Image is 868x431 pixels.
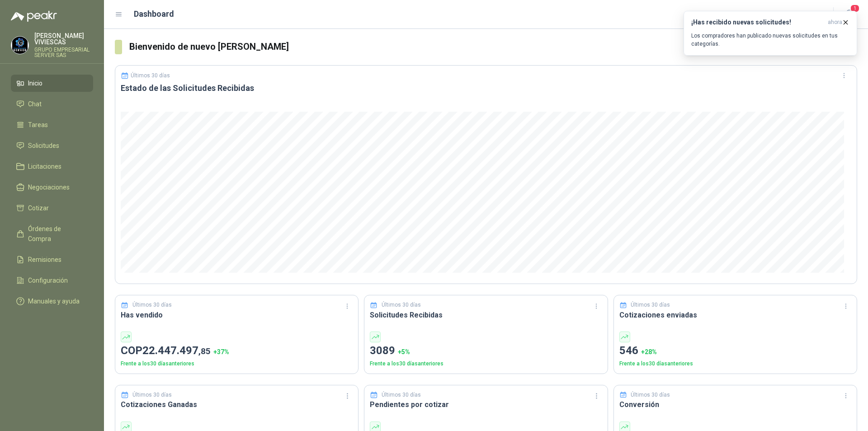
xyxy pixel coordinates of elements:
span: ,85 [198,346,211,356]
button: 1 [841,6,857,23]
span: + 37 % [213,348,229,355]
h3: Bienvenido de nuevo [PERSON_NAME] [129,40,857,54]
h3: Cotizaciones Ganadas [121,399,353,410]
h1: Dashboard [134,8,174,20]
p: [PERSON_NAME] VIVIESCAS [34,33,93,45]
a: Cotizar [11,199,93,217]
p: Frente a los 30 días anteriores [121,360,353,368]
span: Configuración [28,275,68,285]
a: Chat [11,95,93,113]
p: Frente a los 30 días anteriores [619,360,851,368]
a: Negociaciones [11,179,93,196]
span: Remisiones [28,255,61,265]
h3: Estado de las Solicitudes Recibidas [121,83,851,94]
span: Inicio [28,78,42,88]
span: Chat [28,99,42,109]
p: COP [121,342,353,360]
a: Órdenes de Compra [11,220,93,247]
span: Solicitudes [28,141,59,151]
span: Manuales y ayuda [28,296,80,306]
a: Inicio [11,75,93,92]
p: Los compradores han publicado nuevas solicitudes en tus categorías. [691,32,849,48]
span: 22.447.497 [142,344,211,357]
span: ahora [828,19,842,26]
a: Remisiones [11,251,93,268]
p: Últimos 30 días [631,391,670,399]
h3: Cotizaciones enviadas [619,309,851,321]
p: Últimos 30 días [382,391,421,399]
a: Licitaciones [11,158,93,175]
h3: ¡Has recibido nuevas solicitudes! [691,19,824,26]
a: Manuales y ayuda [11,293,93,310]
p: Últimos 30 días [131,72,170,79]
p: Últimos 30 días [132,301,172,309]
span: + 5 % [398,348,410,355]
p: 546 [619,342,851,360]
p: Últimos 30 días [631,301,670,309]
span: Cotizar [28,203,49,213]
a: Configuración [11,272,93,289]
p: Últimos 30 días [132,391,172,399]
span: Licitaciones [28,161,61,171]
span: Órdenes de Compra [28,224,85,244]
a: Tareas [11,116,93,133]
button: ¡Has recibido nuevas solicitudes!ahora Los compradores han publicado nuevas solicitudes en tus ca... [684,11,857,56]
span: Tareas [28,120,48,130]
span: + 28 % [641,348,657,355]
p: Últimos 30 días [382,301,421,309]
span: Negociaciones [28,182,70,192]
img: Logo peakr [11,11,57,22]
span: 1 [850,4,860,13]
p: GRUPO EMPRESARIAL SERVER SAS [34,47,93,58]
img: Company Logo [11,37,28,54]
a: Solicitudes [11,137,93,154]
h3: Pendientes por cotizar [370,399,602,410]
h3: Has vendido [121,309,353,321]
h3: Conversión [619,399,851,410]
p: Frente a los 30 días anteriores [370,360,602,368]
p: 3089 [370,342,602,360]
h3: Solicitudes Recibidas [370,309,602,321]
